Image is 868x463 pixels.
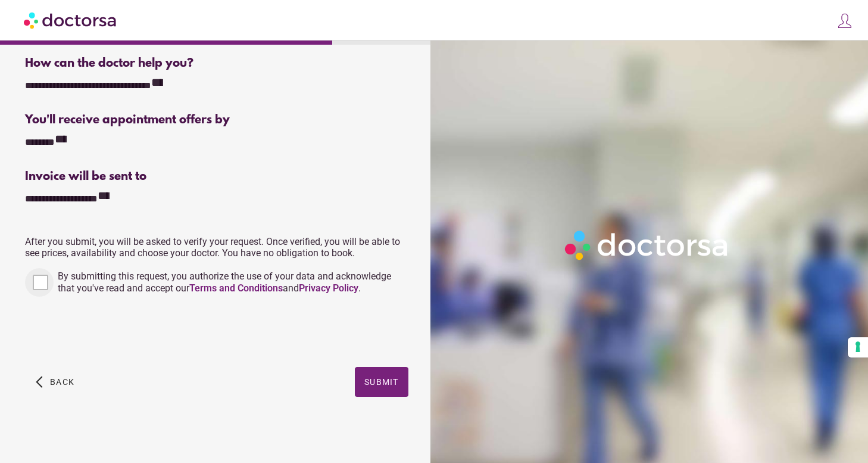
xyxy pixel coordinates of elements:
[50,377,74,387] span: Back
[25,113,408,127] div: You'll receive appointment offers by
[25,57,408,70] div: How can the doctor help you?
[836,13,853,29] img: icons8-customer-100.png
[25,309,206,355] iframe: reCAPTCHA
[58,271,391,294] span: By submitting this request, you authorize the use of your data and acknowledge that you've read a...
[24,7,118,33] img: Doctorsa.com
[25,236,408,259] p: After you submit, you will be asked to verify your request. Once verified, you will be able to se...
[299,282,358,294] a: Privacy Policy
[848,337,868,358] button: Your consent preferences for tracking technologies
[355,367,408,397] button: Submit
[25,170,408,184] div: Invoice will be sent to
[189,282,283,294] a: Terms and Conditions
[31,367,79,397] button: arrow_back_ios Back
[364,377,399,387] span: Submit
[560,226,734,265] img: Logo-Doctorsa-trans-White-partial-flat.png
